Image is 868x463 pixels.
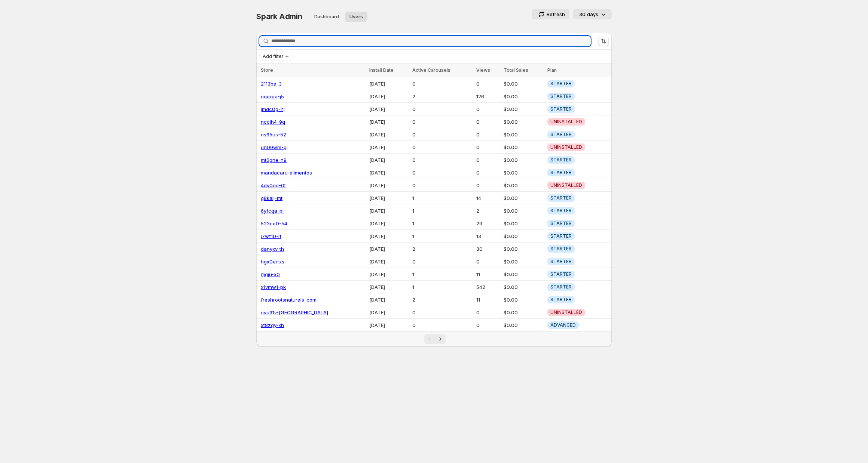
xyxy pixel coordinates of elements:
span: STARTER [550,259,572,265]
a: i7wf10-if [261,233,281,239]
td: $0.00 [501,217,545,230]
td: 0 [410,141,474,154]
button: Dashboard overview [310,12,343,22]
td: $0.00 [501,166,545,179]
span: STARTER [550,106,572,112]
td: $0.00 [501,128,545,141]
span: STARTER [550,271,572,277]
span: Active Carousels [412,67,450,73]
td: [DATE] [367,204,410,217]
span: Total Sales [504,67,528,73]
td: $0.00 [501,243,545,255]
td: [DATE] [367,230,410,243]
td: [DATE] [367,103,410,115]
a: 6yfcqa-pi [261,208,284,214]
td: $0.00 [501,192,545,204]
a: i1jgju-x0 [261,271,280,277]
span: STARTER [550,233,572,239]
span: Store [261,67,273,73]
td: $0.00 [501,115,545,128]
a: nqerpq-j5 [261,93,284,99]
td: 0 [410,179,474,192]
td: 1 [410,268,474,281]
a: x1ymw1-pk [261,284,286,290]
td: 0 [474,115,501,128]
td: 0 [474,128,501,141]
td: 0 [410,128,474,141]
span: STARTER [550,220,572,226]
td: 1 [410,230,474,243]
td: $0.00 [501,281,545,293]
a: nvc31v-[GEOGRAPHIC_DATA] [261,309,328,315]
span: Dashboard [314,14,339,20]
span: STARTER [550,208,572,214]
td: $0.00 [501,103,545,115]
td: [DATE] [367,128,410,141]
td: 0 [474,179,501,192]
td: 0 [410,154,474,166]
td: 30 [474,243,501,255]
td: 0 [410,166,474,179]
td: [DATE] [367,154,410,166]
td: [DATE] [367,319,410,331]
td: 11 [474,268,501,281]
p: 30 days [579,10,598,18]
span: STARTER [550,93,572,99]
a: mt6gne-n9 [261,157,287,163]
td: 0 [474,103,501,115]
td: 0 [474,77,501,90]
a: jmdc0g-hj [261,106,285,112]
td: [DATE] [367,77,410,90]
button: 30 days [573,9,612,19]
a: ns65us-52 [261,132,286,138]
td: $0.00 [501,255,545,268]
td: [DATE] [367,141,410,154]
td: [DATE] [367,255,410,268]
a: un09wm-pj [261,144,288,150]
span: STARTER [550,297,572,303]
a: 2113ba-3 [261,81,282,87]
span: Spark Admin [256,12,302,21]
td: 2 [410,90,474,103]
td: [DATE] [367,306,410,319]
span: UNINSTALLED [550,144,582,150]
td: 0 [474,141,501,154]
td: 2 [474,204,501,217]
a: hgx0ei-xs [261,259,284,265]
td: 0 [474,319,501,331]
span: STARTER [550,246,572,252]
span: STARTER [550,195,572,201]
nav: Pagination [256,331,612,346]
td: $0.00 [501,293,545,306]
span: Add filter [263,53,284,59]
span: Users [349,14,363,20]
td: [DATE] [367,166,410,179]
button: Add filter [259,52,293,61]
a: 523ce0-54 [261,220,287,226]
span: UNINSTALLED [550,119,582,125]
td: 0 [474,306,501,319]
a: freshrootsnaturals-com [261,297,317,303]
td: $0.00 [501,306,545,319]
button: User management [345,12,367,22]
span: UNINSTALLED [550,309,582,315]
td: [DATE] [367,293,410,306]
button: Next [435,334,446,344]
a: 4dv0gg-0t [261,182,286,188]
td: 1 [410,217,474,230]
td: $0.00 [501,204,545,217]
td: [DATE] [367,90,410,103]
td: $0.00 [501,268,545,281]
td: [DATE] [367,281,410,293]
a: xt8zqy-xh [261,322,284,328]
td: 0 [410,115,474,128]
td: 1 [410,204,474,217]
span: Views [476,67,490,73]
td: [DATE] [367,217,410,230]
td: 0 [474,166,501,179]
span: Plan [547,67,557,73]
td: 0 [410,255,474,268]
span: STARTER [550,284,572,290]
td: 2 [410,243,474,255]
a: g8kaij-mt [261,195,282,201]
